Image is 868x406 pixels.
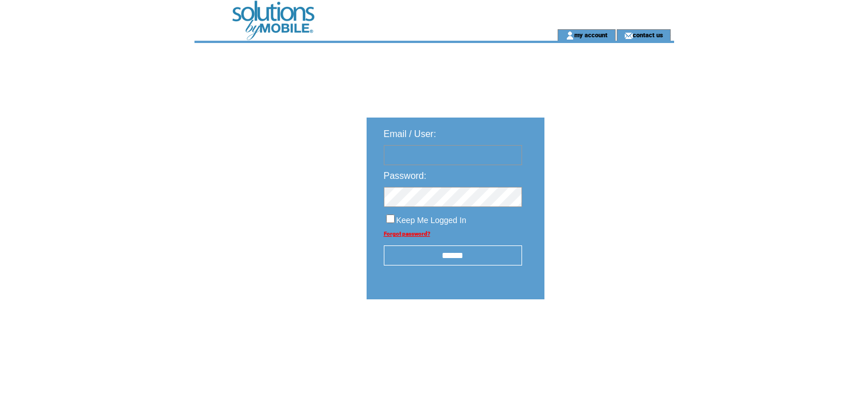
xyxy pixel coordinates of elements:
[384,129,437,139] span: Email / User:
[396,216,466,225] span: Keep Me Logged In
[384,231,430,237] a: Forgot password?
[566,31,574,40] img: account_icon.gif;jsessionid=19EBFF2D3647CC9266DF2D5D724A8894
[384,171,427,181] span: Password:
[578,328,635,342] img: transparent.png;jsessionid=19EBFF2D3647CC9266DF2D5D724A8894
[574,31,608,38] a: my account
[624,31,633,40] img: contact_us_icon.gif;jsessionid=19EBFF2D3647CC9266DF2D5D724A8894
[633,31,663,38] a: contact us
